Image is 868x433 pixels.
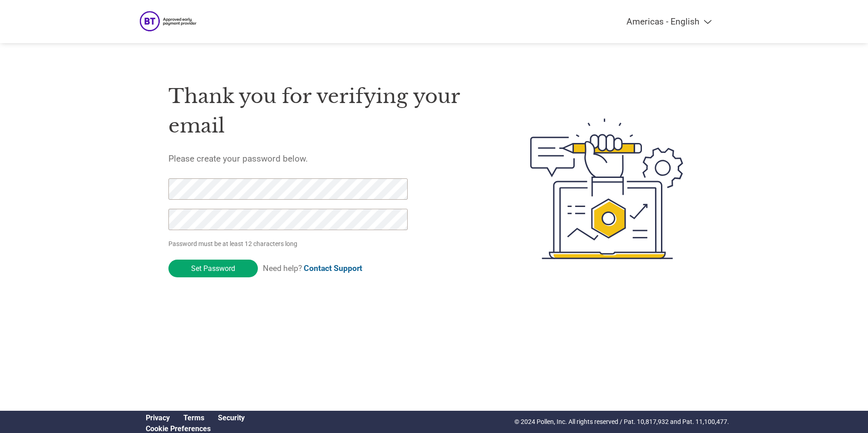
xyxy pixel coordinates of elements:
p: © 2024 Pollen, Inc. All rights reserved / Pat. 10,817,932 and Pat. 11,100,477. [514,417,729,427]
h1: Thank you for verifying your email [168,82,487,140]
h5: Please create your password below. [168,153,487,164]
a: Contact Support [304,264,362,273]
a: Terms [183,413,204,422]
a: Cookie Preferences, opens a dedicated popup modal window [146,424,211,433]
p: Password must be at least 12 characters long [168,239,411,249]
span: Need help? [263,264,362,273]
div: Open Cookie Preferences Modal [139,424,252,433]
img: create-password [514,69,700,309]
a: Privacy [146,413,170,422]
input: Set Password [168,260,258,277]
img: BT [139,9,200,34]
a: Security [218,413,245,422]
